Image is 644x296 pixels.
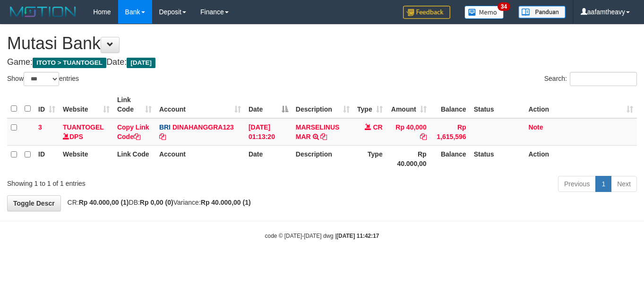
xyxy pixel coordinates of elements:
span: 34 [498,2,510,11]
th: Status [470,91,525,118]
img: MOTION_logo.png [7,5,79,19]
th: ID: activate to sort column ascending [34,91,59,118]
img: Button%20Memo.svg [464,6,504,19]
strong: Rp 40.000,00 (1) [201,199,251,206]
th: Status [470,145,525,172]
th: Rp 40.000,00 [386,145,430,172]
td: Rp 1,615,596 [430,118,470,146]
th: Action: activate to sort column ascending [524,91,637,118]
th: Account: activate to sort column ascending [155,91,245,118]
strong: [DATE] 11:42:17 [336,233,379,239]
th: Description [292,145,353,172]
label: Show entries [7,72,79,86]
a: 1 [595,176,611,192]
div: Showing 1 to 1 of 1 entries [7,175,261,188]
strong: Rp 0,00 (0) [140,199,173,206]
a: Copy MARSELINUS MAR to clipboard [320,133,327,140]
td: [DATE] 01:13:20 [245,118,292,146]
strong: Rp 40.000,00 (1) [79,199,129,206]
a: Note [528,123,543,131]
span: CR: DB: Variance: [63,199,251,206]
th: Account [155,145,245,172]
th: ID [34,145,59,172]
a: Previous [558,176,596,192]
h4: Game: Date: [7,58,637,67]
a: Copy DINAHANGGRA123 to clipboard [159,133,166,140]
a: MARSELINUS MAR [296,123,340,140]
th: Type [353,145,386,172]
img: panduan.png [518,6,566,18]
span: 3 [38,123,42,131]
th: Website: activate to sort column ascending [59,91,113,118]
th: Link Code: activate to sort column ascending [113,91,155,118]
span: CR [373,123,382,131]
th: Description: activate to sort column ascending [292,91,353,118]
th: Type: activate to sort column ascending [353,91,386,118]
th: Date [245,145,292,172]
a: Copy Rp 40,000 to clipboard [420,133,427,140]
th: Balance [430,145,470,172]
a: Next [611,176,637,192]
span: ITOTO > TUANTOGEL [33,58,106,68]
select: Showentries [24,72,59,86]
th: Website [59,145,113,172]
td: DPS [59,118,113,146]
a: Copy Link Code [117,123,149,140]
th: Date: activate to sort column descending [245,91,292,118]
small: code © [DATE]-[DATE] dwg | [265,233,379,239]
a: Toggle Descr [7,195,61,211]
th: Balance [430,91,470,118]
a: TUANTOGEL [63,123,104,131]
h1: Mutasi Bank [7,34,637,53]
a: DINAHANGGRA123 [172,123,234,131]
span: [DATE] [127,58,155,68]
th: Action [524,145,637,172]
th: Amount: activate to sort column ascending [386,91,430,118]
img: Feedback.jpg [403,6,450,19]
th: Link Code [113,145,155,172]
input: Search: [570,72,637,86]
span: BRI [159,123,171,131]
label: Search: [544,72,637,86]
td: Rp 40,000 [386,118,430,146]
